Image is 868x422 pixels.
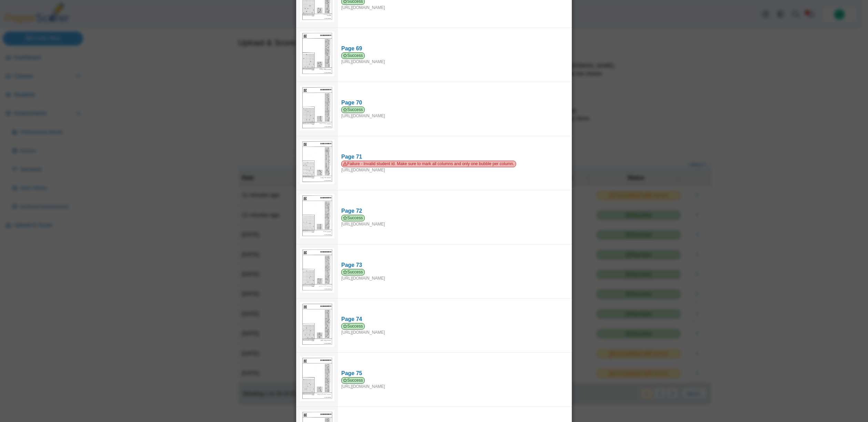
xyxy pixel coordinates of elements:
img: web_t6asKIqWqK8joFxK7x5WdoqnWDqDWMaPbG7vtIUw_OCTOBER_9_2025T17_34_8_838000000.jpg [300,140,334,184]
a: Page 70 Success [URL][DOMAIN_NAME] [338,96,572,122]
a: Page 74 Success [URL][DOMAIN_NAME] [338,312,572,339]
div: Page 71 [341,153,568,161]
a: Page 75 Success [URL][DOMAIN_NAME] [338,366,572,393]
span: Failure - Invalid student id. Make sure to mark all columns and only one bubble per column. [341,161,516,167]
div: [URL][DOMAIN_NAME] [341,107,568,119]
div: [URL][DOMAIN_NAME] [341,323,568,335]
img: 3204249_OCTOBER_9_2025T17_32_49_177000000.jpeg [300,194,334,239]
a: Page 71 Failure - Invalid student id. Make sure to mark all columns and only one bubble per colum... [338,150,572,177]
div: Page 72 [341,207,568,215]
img: 3204239_OCTOBER_9_2025T17_32_38_898000000.jpeg [300,31,334,76]
div: [URL][DOMAIN_NAME] [341,269,568,281]
img: 3204197_OCTOBER_9_2025T17_31_18_408000000.jpeg [300,302,334,347]
img: 3204248_OCTOBER_9_2025T17_32_48_639000000.jpeg [300,248,334,293]
a: Page 69 Success [URL][DOMAIN_NAME] [338,41,572,68]
div: [URL][DOMAIN_NAME] [341,377,568,390]
a: Page 73 Success [URL][DOMAIN_NAME] [338,258,572,285]
div: Page 73 [341,261,568,269]
div: Page 69 [341,45,568,52]
span: Success [341,323,365,330]
div: [URL][DOMAIN_NAME] [341,161,568,173]
div: Page 70 [341,99,568,107]
div: [URL][DOMAIN_NAME] [341,215,568,227]
span: Success [341,52,365,59]
span: Success [341,269,365,275]
div: Page 75 [341,370,568,377]
div: Page 74 [341,315,568,323]
div: [URL][DOMAIN_NAME] [341,52,568,65]
img: 3204280_OCTOBER_9_2025T17_33_22_629000000.jpeg [300,86,334,130]
span: Success [341,215,365,221]
a: Page 72 Success [URL][DOMAIN_NAME] [338,204,572,231]
img: 3204301_OCTOBER_9_2025T17_34_5_297000000.jpeg [300,356,334,401]
span: Success [341,377,365,384]
span: Success [341,107,365,113]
